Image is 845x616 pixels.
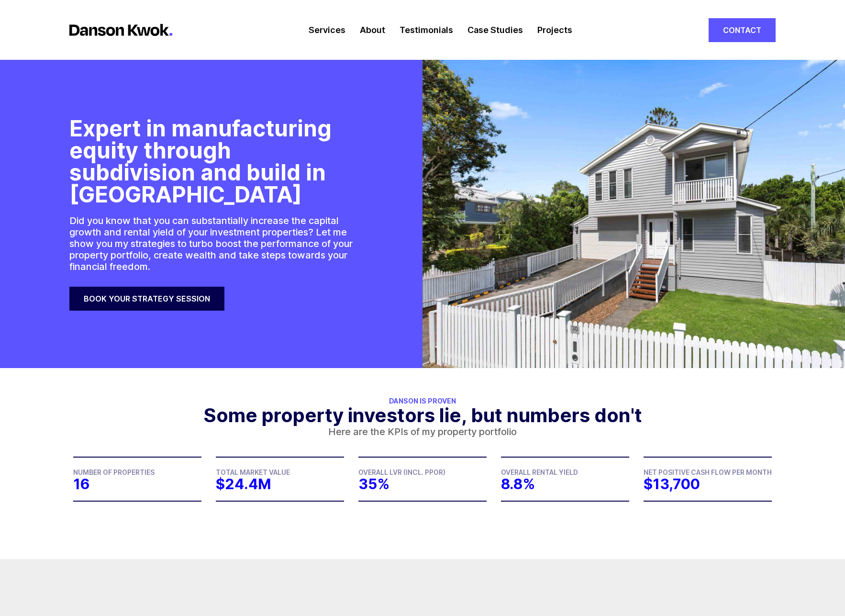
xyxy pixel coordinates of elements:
span: Number of Properties [73,468,155,476]
span: $13,700 [644,475,700,493]
span: 16 [73,475,90,493]
span: $24.4M [216,475,271,493]
h1: Expert in manufacturing equity through subdivision and build in [GEOGRAPHIC_DATA] [69,117,353,205]
h2: Some property investors lie, but numbers don't [203,405,642,426]
span: 8.8% [501,475,535,493]
a: Book your strategy session [69,287,224,311]
a: Contact [709,18,776,42]
span: Overall LVR (Incl. PPOR) [358,468,445,476]
p: Here are the KPIs of my property portfolio [328,426,517,437]
img: logo-horizontal.f5b67f0.svg [69,24,172,36]
p: Did you know that you can substantially increase the capital growth and rental yield of your inve... [69,215,353,272]
span: Total Market Value [216,468,290,476]
span: Danson is Proven [389,397,456,405]
span: Overall Rental Yield [501,468,578,476]
span: Net Positive Cash Flow Per Month [644,468,772,476]
span: 35% [358,475,389,493]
